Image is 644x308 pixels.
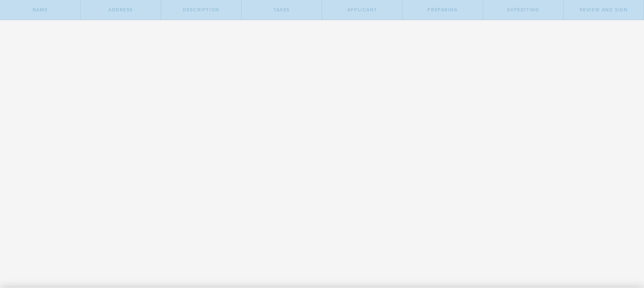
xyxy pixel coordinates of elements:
[347,7,377,13] span: Applicant
[427,7,458,13] span: Preparing
[507,7,539,13] span: Expediting
[610,256,644,288] iframe: Chat Widget
[580,7,628,13] span: Review and Sign
[273,7,290,13] span: Taxes
[183,7,219,13] span: Description
[33,7,48,13] span: Name
[108,7,133,13] span: Address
